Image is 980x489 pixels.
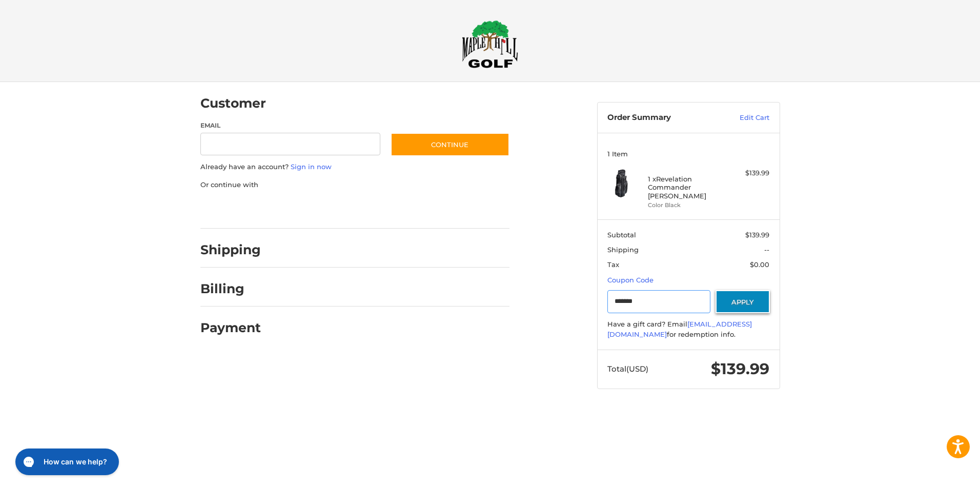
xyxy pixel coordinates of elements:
[291,162,332,171] a: Sign in now
[648,175,726,200] h4: 1 x Revelation Commander [PERSON_NAME]
[200,281,260,297] h2: Billing
[200,180,509,190] p: Or continue with
[200,121,381,130] label: Email
[200,242,261,258] h2: Shipping
[750,260,769,269] span: $0.00
[711,359,769,378] span: $139.99
[462,20,518,68] img: Maple Hill Golf
[391,133,509,156] button: Continue
[607,276,654,284] a: Coupon Code
[284,200,361,218] iframe: PayPal-paylater
[200,95,266,111] h2: Customer
[607,320,752,338] a: [EMAIL_ADDRESS][DOMAIN_NAME]
[607,364,648,374] span: Total (USD)
[607,260,619,269] span: Tax
[607,290,710,313] input: Gift Certificate or Coupon Code
[648,201,726,210] li: Color Black
[716,290,770,313] button: Apply
[607,231,636,239] span: Subtotal
[607,319,769,339] div: Have a gift card? Email for redemption info.
[729,168,769,178] div: $139.99
[371,200,447,218] iframe: PayPal-venmo
[607,113,718,123] h3: Order Summary
[607,246,639,254] span: Shipping
[10,445,122,479] iframe: Gorgias live chat messenger
[745,231,769,239] span: $139.99
[200,162,509,172] p: Already have an account?
[200,320,261,336] h2: Payment
[764,246,769,254] span: --
[607,150,769,158] h3: 1 Item
[718,113,769,123] a: Edit Cart
[197,200,274,218] iframe: PayPal-paypal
